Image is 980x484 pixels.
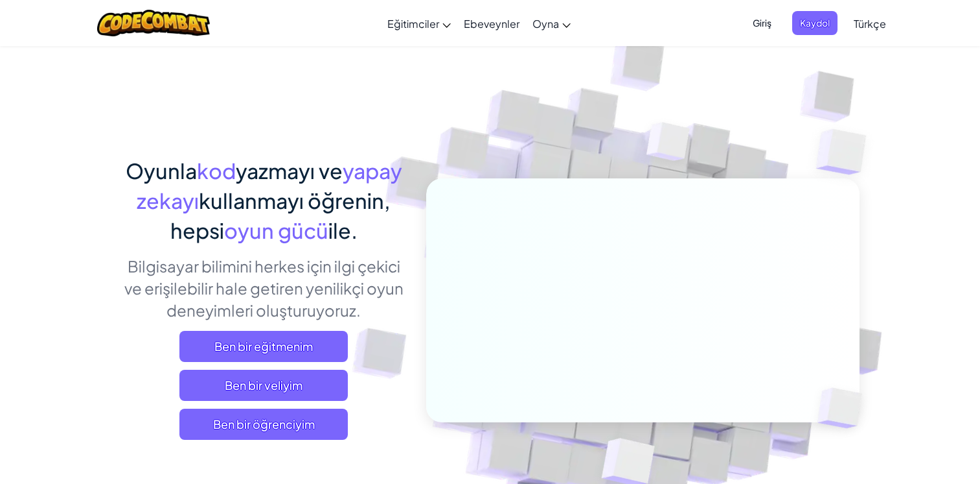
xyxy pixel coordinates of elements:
[328,217,358,243] span: ile.
[457,6,526,41] a: Ebeveynler
[745,11,779,35] button: Giriş
[381,6,457,41] a: Eğitimciler
[790,97,902,207] img: Overlap cubes
[179,370,348,401] a: Ben bir veliyim
[197,158,236,184] span: kod
[387,17,439,30] span: Eğitimciler
[854,17,886,30] span: Türkçe
[532,17,559,30] span: Oyna
[224,217,328,243] span: oyun gücü
[170,188,391,243] span: kullanmayı öğrenin, hepsi
[847,6,893,41] a: Türkçe
[179,409,348,440] button: Ben bir öğrenciyim
[179,331,348,362] a: Ben bir eğitmenim
[526,6,577,41] a: Oyna
[126,158,197,184] span: Oyunla
[622,97,715,193] img: Overlap cubes
[121,255,407,321] p: Bilgisayar bilimini herkes için ilgi çekici ve erişilebilir hale getiren yenilikçi oyun deneyimle...
[236,158,343,184] span: yazmayı ve
[792,11,838,35] button: Kaydol
[795,361,893,455] img: Overlap cubes
[97,10,211,36] img: CodeCombat logo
